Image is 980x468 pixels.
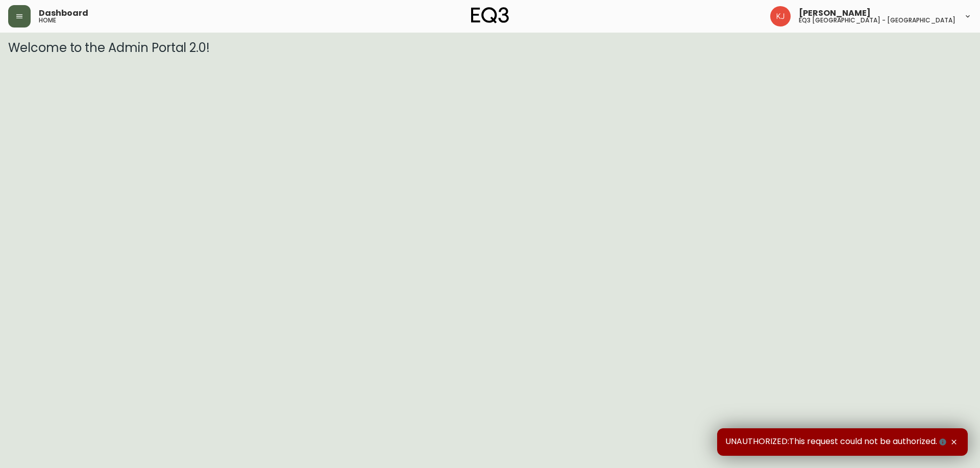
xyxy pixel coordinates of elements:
[799,9,871,17] span: [PERSON_NAME]
[770,6,791,26] img: 24a625d34e264d2520941288c4a55f8e
[471,7,509,23] img: logo
[725,436,948,448] span: UNAUTHORIZED:This request could not be authorized.
[799,17,955,23] h5: eq3 [GEOGRAPHIC_DATA] - [GEOGRAPHIC_DATA]
[39,9,88,17] span: Dashboard
[39,17,56,23] h5: home
[8,41,972,55] h3: Welcome to the Admin Portal 2.0!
